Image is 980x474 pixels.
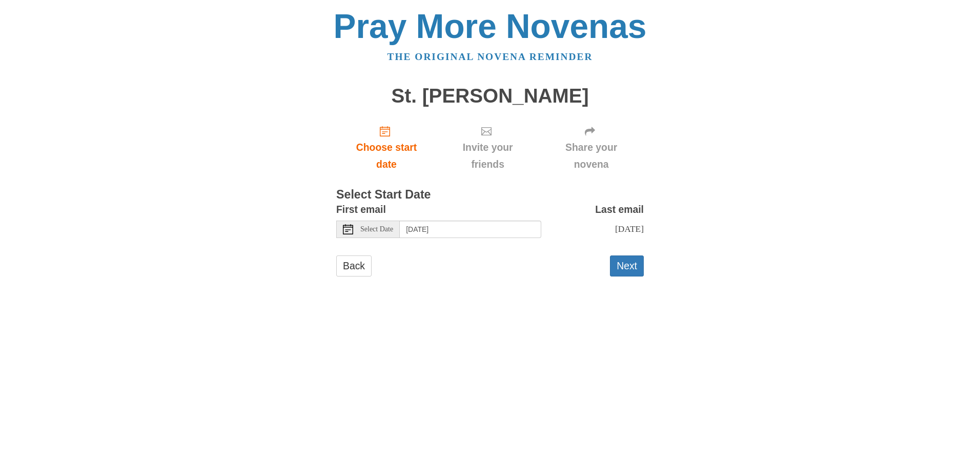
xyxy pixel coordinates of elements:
div: Click "Next" to confirm your start date first. [539,117,644,178]
span: Choose start date [346,139,426,173]
div: Click "Next" to confirm your start date first. [437,117,539,178]
h3: Select Start Date [336,188,644,202]
h1: St. [PERSON_NAME] [336,85,644,107]
label: First email [336,201,386,218]
a: Pray More Novenas [334,7,647,45]
button: Next [610,255,644,276]
span: Invite your friends [447,139,528,173]
span: Select Date [360,226,393,233]
a: Back [336,255,372,276]
a: The original novena reminder [387,51,593,62]
span: Share your novena [549,139,634,173]
label: Last email [595,201,644,218]
a: Choose start date [336,117,437,178]
span: [DATE] [615,224,644,234]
